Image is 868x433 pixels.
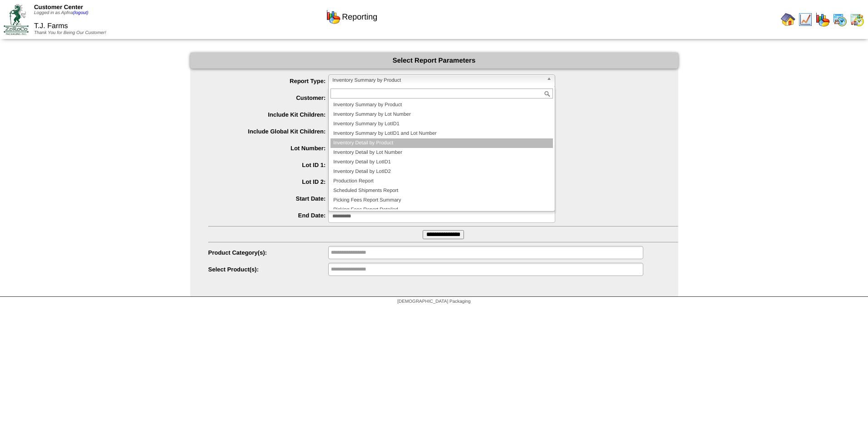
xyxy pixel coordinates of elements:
label: Lot ID 2: [208,178,329,185]
span: Customer Center [34,4,83,10]
span: Logged in as Apfna [34,10,89,15]
li: Scheduled Shipments Report [330,186,553,196]
label: Include Global Kit Children: [208,128,329,135]
li: Picking Fees Report Summary [330,196,553,205]
img: line_graph.gif [798,12,813,27]
label: End Date: [208,212,329,219]
img: ZoRoCo_Logo(Green%26Foil)%20jpg.webp [4,4,29,34]
div: Select Report Parameters [190,53,678,69]
li: Inventory Summary by Product [330,100,553,110]
img: home.gif [781,12,795,27]
img: graph.gif [326,10,340,24]
li: Picking Fees Report Detailed [330,205,553,215]
label: Select Product(s): [208,266,329,273]
li: Inventory Detail by Product [330,138,553,148]
li: Inventory Detail by LotID2 [330,167,553,177]
li: Inventory Summary by LotID1 and Lot Number [330,129,553,138]
span: Inventory Summary by Product [332,75,543,86]
span: T.J. Farms [34,22,68,30]
li: Inventory Summary by LotID1 [330,119,553,129]
li: Production Report [330,177,553,186]
label: Start Date: [208,195,329,202]
li: Inventory Detail by LotID1 [330,157,553,167]
img: graph.gif [815,12,830,27]
label: Report Type: [208,78,329,84]
img: calendarinout.gif [850,12,864,27]
label: Include Kit Children: [208,111,329,118]
span: T.J. Farms [208,91,678,102]
li: Inventory Detail by Lot Number [330,148,553,157]
a: (logout) [73,10,89,15]
label: Lot ID 1: [208,162,329,168]
label: Product Category(s): [208,249,329,256]
span: Reporting [342,12,377,22]
label: Lot Number: [208,145,329,152]
label: Customer: [208,94,329,101]
span: [DEMOGRAPHIC_DATA] Packaging [397,299,470,304]
img: calendarprod.gif [833,12,847,27]
span: Thank You for Being Our Customer! [34,30,106,35]
li: Inventory Summary by Lot Number [330,110,553,119]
